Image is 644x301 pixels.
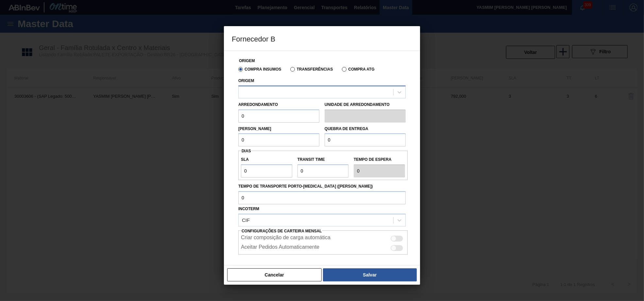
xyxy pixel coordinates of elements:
[224,26,420,51] h3: Fornecedor B
[242,229,322,233] span: Configurações de Carteira Mensal
[354,155,405,164] label: Tempo de espera
[238,233,408,242] div: Essa configuração habilita a criação automática de composição de carga do lado do fornecedor caso...
[342,67,374,72] label: Compra ATG
[323,268,417,281] button: Salvar
[238,78,254,83] label: Origem
[238,182,406,191] label: Tempo de Transporte Porto-[MEDICAL_DATA] ([PERSON_NAME])
[238,126,271,131] label: [PERSON_NAME]
[290,67,333,72] label: Transferências
[297,155,349,164] label: Transit Time
[238,242,408,252] div: Essa configuração habilita aceite automático do pedido do lado do fornecedor
[238,102,278,107] label: Arredondamento
[241,155,292,164] label: SLA
[242,217,250,223] div: CIF
[238,207,259,211] label: Incoterm
[241,235,330,242] label: Criar composição de carga automática
[325,100,406,109] label: Unidade de arredondamento
[238,67,281,72] label: Compra Insumos
[241,244,319,252] label: Aceitar Pedidos Automaticamente
[325,126,368,131] label: Quebra de entrega
[227,268,322,281] button: Cancelar
[242,149,251,153] span: Dias
[239,59,255,63] label: Origem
